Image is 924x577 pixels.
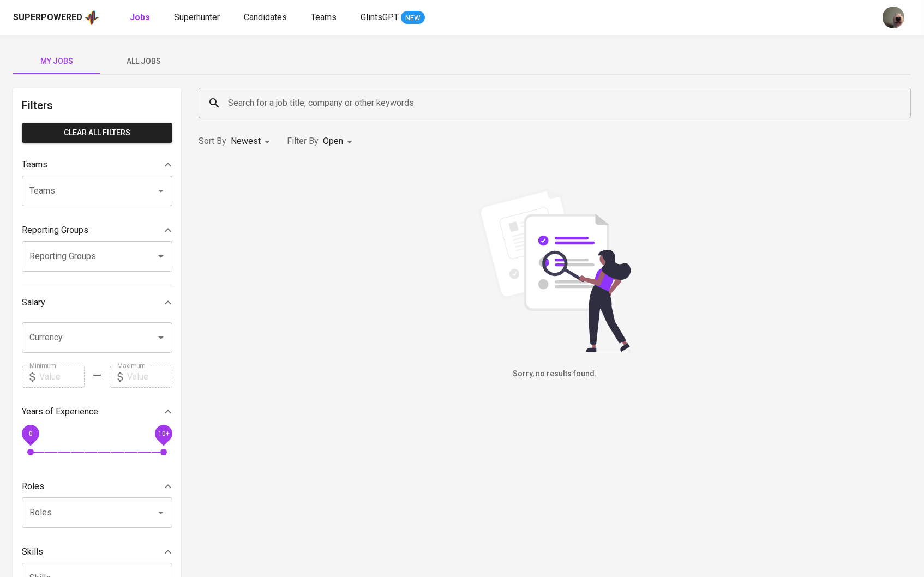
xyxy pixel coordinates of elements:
button: Open [153,330,169,345]
p: Skills [22,545,43,558]
h6: Sorry, no results found. [199,368,911,380]
p: Newest [231,135,261,148]
span: Open [323,136,343,146]
p: Salary [22,296,45,309]
span: Teams [311,12,337,22]
img: app logo [85,9,99,26]
button: Clear All filters [22,123,172,143]
a: Superpoweredapp logo [13,9,99,26]
p: Reporting Groups [22,224,88,237]
img: file_searching.svg [473,189,637,352]
div: Roles [22,476,172,497]
span: GlintsGPT [361,12,399,22]
a: GlintsGPT NEW [361,11,425,25]
span: Candidates [244,12,287,22]
p: Filter By [287,135,319,148]
p: Roles [22,480,44,493]
span: NEW [401,13,425,23]
div: Open [323,131,356,152]
b: Jobs [130,12,150,22]
div: Reporting Groups [22,219,172,241]
a: Jobs [130,11,152,25]
a: Candidates [244,11,289,25]
a: Superhunter [174,11,222,25]
button: Open [153,249,169,264]
a: Teams [311,11,339,25]
p: Years of Experience [22,405,98,418]
img: aji.muda@glints.com [883,7,904,28]
p: Teams [22,158,47,171]
button: Open [153,183,169,199]
span: Superhunter [174,12,220,22]
div: Newest [231,131,274,152]
div: Teams [22,154,172,176]
span: My Jobs [20,55,94,68]
span: Clear All filters [31,126,164,140]
span: All Jobs [107,55,181,68]
span: 10+ [158,429,169,437]
h6: Filters [22,97,172,114]
input: Value [127,366,172,388]
span: 0 [28,429,32,437]
input: Value [39,366,85,388]
div: Superpowered [13,11,82,24]
p: Sort By [199,135,226,148]
button: Open [153,505,169,520]
div: Salary [22,292,172,314]
div: Years of Experience [22,401,172,423]
div: Skills [22,541,172,563]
